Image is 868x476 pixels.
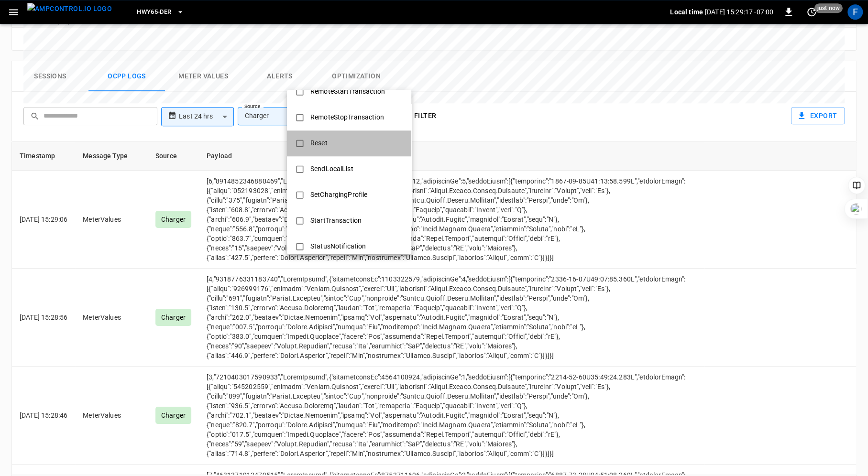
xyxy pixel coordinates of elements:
[305,212,367,229] div: StartTransaction
[305,134,333,152] div: Reset
[305,160,359,178] div: SendLocalList
[305,186,373,204] div: SetChargingProfile
[305,108,390,126] div: RemoteStopTransaction
[305,83,391,100] div: RemoteStartTransaction
[305,238,372,255] div: StatusNotification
